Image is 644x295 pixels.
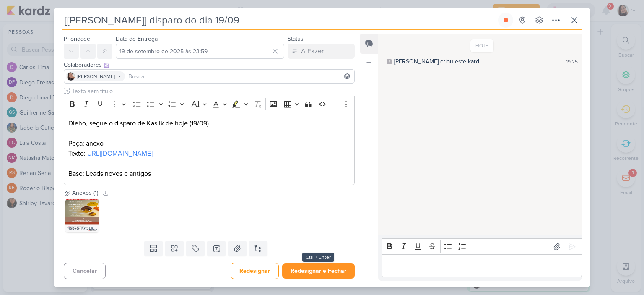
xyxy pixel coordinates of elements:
[68,118,350,128] p: Dieho, segue o disparo de Kaslik de hoje (19/09)
[64,112,355,185] div: Editor editing area: main
[64,60,355,69] div: Colaboradores
[116,44,284,59] input: Select a date
[65,199,99,232] img: 1Dx2yRIuduA1o9yUMXyslx3NCnmwOR-metaMTE2NTc1X0tBU0xJSyBfIEUtTUFJTCBNS1QgXyBLQVNMSUsgSUJJUkFQVUVSQS...
[301,46,324,56] div: A Fazer
[302,253,334,262] div: Ctrl + Enter
[566,58,578,65] div: 19:25
[231,263,279,279] button: Redesignar
[394,57,479,66] div: [PERSON_NAME] criou este kard
[382,238,582,255] div: Editor toolbar
[77,73,115,80] span: [PERSON_NAME]
[65,224,99,232] div: 116575_KASLIK _ E-MAIL MKT _ KASLIK IBIRAPUERA _ BOLO DE POTE _ 20.09.jpg
[64,263,106,279] button: Cancelar
[288,35,304,42] label: Status
[86,149,153,158] a: [URL][DOMAIN_NAME]
[72,188,98,197] div: Anexos (1)
[382,254,582,277] div: Editor editing area: main
[68,169,350,179] p: Base: Leads novos e antigos
[288,44,355,59] button: A Fazer
[64,96,355,112] div: Editor toolbar
[68,138,350,149] p: Peça: anexo
[68,149,350,159] p: Texto:
[502,17,509,23] div: Parar relógio
[67,72,75,81] img: Sharlene Khoury
[116,35,158,42] label: Data de Entrega
[62,13,496,28] input: Kard Sem Título
[70,87,355,96] input: Texto sem título
[64,35,90,42] label: Prioridade
[127,71,353,81] input: Buscar
[282,263,355,279] button: Redesignar e Fechar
